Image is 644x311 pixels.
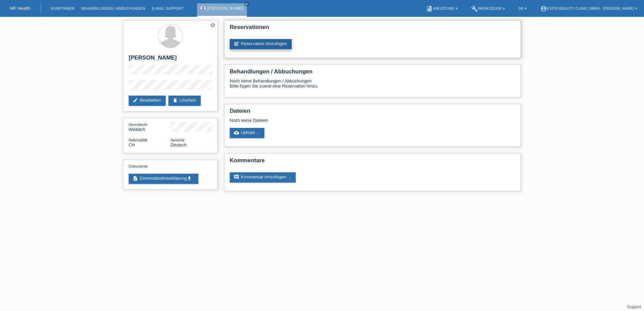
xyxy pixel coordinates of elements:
span: Schweiz [129,142,135,147]
a: deleteLöschen [168,96,201,106]
h2: Behandlungen / Abbuchungen [230,68,515,78]
i: comment [234,174,239,180]
i: build [471,5,478,12]
h2: Dateien [230,108,515,118]
h2: Reservationen [230,24,515,34]
i: edit [133,98,138,103]
i: get_app [187,176,192,181]
span: Dokumente [129,164,148,168]
span: Deutsch [170,142,187,147]
span: Nationalität [129,138,147,142]
a: star_border [210,22,216,29]
a: close [244,2,249,6]
a: editBearbeiten [129,96,166,106]
i: delete [172,98,178,103]
h2: [PERSON_NAME] [129,55,212,65]
a: descriptionEinverständniserklärungget_app [129,174,198,184]
a: post_addReservation hinzufügen [230,39,292,49]
i: post_add [234,41,239,46]
a: DE ▾ [515,6,530,10]
a: MF Health [10,6,30,11]
i: star_border [210,22,216,28]
i: description [133,176,138,181]
a: Support [627,305,641,309]
a: Kund*innen [47,6,78,10]
a: buildWerkzeuge ▾ [468,6,509,10]
a: account_circleExito Beauty Clinic GmbH - [PERSON_NAME] ▾ [537,6,641,10]
a: [PERSON_NAME] [207,6,244,11]
a: E-Mail Support [149,6,187,10]
i: book [426,5,433,12]
i: account_circle [540,5,547,12]
i: cloud_upload [234,130,239,135]
div: Noch keine Dateien [230,118,436,123]
div: Weiblich [129,122,170,132]
a: commentKommentar hinzufügen ... [230,172,296,182]
a: Behandlungen / Abbuchungen [78,6,149,10]
div: Noch keine Behandlungen / Abbuchungen Bitte fügen Sie zuerst eine Reservation hinzu. [230,78,515,94]
i: close [245,2,248,6]
a: cloud_uploadUpload ... [230,128,264,138]
span: Sprache [170,138,184,142]
a: bookAnleitung ▾ [423,6,461,10]
h2: Kommentare [230,157,515,167]
span: Geschlecht [129,123,147,127]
